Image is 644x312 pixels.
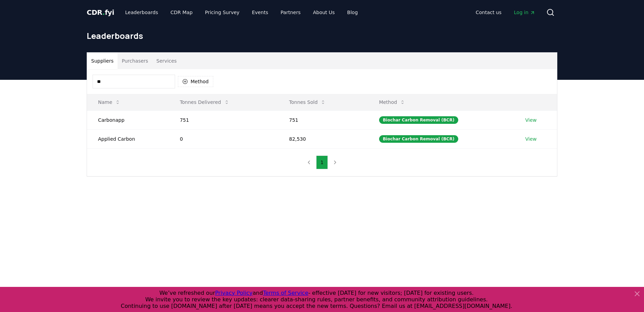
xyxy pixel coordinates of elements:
button: Services [152,53,181,69]
button: Method [374,95,411,109]
a: Partners [275,6,306,19]
a: CDR.fyi [87,8,114,17]
td: 0 [169,129,278,148]
td: 82,530 [278,129,368,148]
button: Tonnes Sold [283,95,331,109]
td: 751 [278,110,368,129]
a: Contact us [470,6,507,19]
td: Applied Carbon [87,129,169,148]
button: Tonnes Delivered [174,95,235,109]
a: View [525,117,537,123]
a: About Us [308,6,340,19]
nav: Main [470,6,541,19]
div: Biochar Carbon Removal (BCR) [379,135,458,143]
a: Leaderboards [120,6,164,19]
h1: Leaderboards [87,30,557,41]
div: Biochar Carbon Removal (BCR) [379,116,458,124]
a: View [525,136,537,142]
td: 751 [169,110,278,129]
nav: Main [120,6,363,19]
a: CDR Map [165,6,198,19]
button: Suppliers [87,53,118,69]
span: . [103,8,105,17]
td: Carbonapp [87,110,169,129]
a: Blog [342,6,363,19]
a: Events [246,6,273,19]
button: 1 [316,155,328,169]
span: CDR fyi [87,8,114,17]
button: Purchasers [118,53,152,69]
button: Method [178,76,213,87]
a: Log in [508,6,541,19]
span: Log in [514,9,535,16]
button: Name [93,95,126,109]
a: Pricing Survey [200,6,245,19]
